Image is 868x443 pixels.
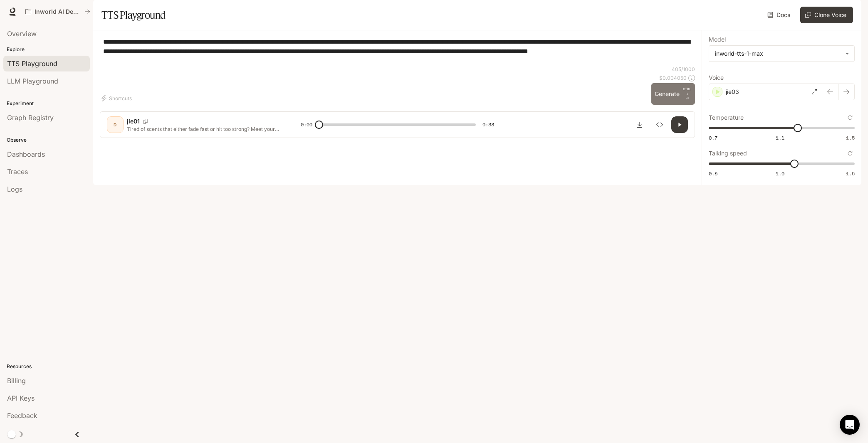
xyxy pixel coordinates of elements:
[846,113,855,122] button: Reset to default
[127,126,281,133] p: Tired of scents that either fade fast or hit too strong? Meet your new go-to. Midnight Marine’s t...
[846,170,855,177] span: 1.5
[766,7,794,23] a: Docs
[301,121,312,129] span: 0:00
[709,150,747,156] p: Talking speed
[709,170,717,177] span: 0.5
[127,117,140,126] p: jie01
[140,119,151,124] button: Copy Voice ID
[109,118,122,131] div: D
[683,86,692,96] p: CTRL +
[631,116,648,133] button: Download audio
[709,134,717,141] span: 0.7
[715,49,841,58] div: inworld-tts-1-max
[709,46,854,62] div: inworld-tts-1-max
[651,83,695,105] button: GenerateCTRL +⏎
[651,116,668,133] button: Inspect
[100,91,135,105] button: Shortcuts
[659,74,687,81] p: $ 0.004050
[482,121,494,129] span: 0:33
[672,66,695,73] p: 405 / 1000
[800,7,853,23] button: Clone Voice
[709,115,744,121] p: Temperature
[35,8,81,15] p: Inworld AI Demos
[22,3,94,20] button: All workspaces
[726,88,739,96] p: jie03
[776,170,784,177] span: 1.0
[846,134,855,141] span: 1.5
[846,149,855,158] button: Reset to default
[840,415,860,435] div: Open Intercom Messenger
[101,7,166,23] h1: TTS Playground
[776,134,784,141] span: 1.1
[683,86,692,101] p: ⏎
[709,37,726,42] p: Model
[709,75,724,81] p: Voice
